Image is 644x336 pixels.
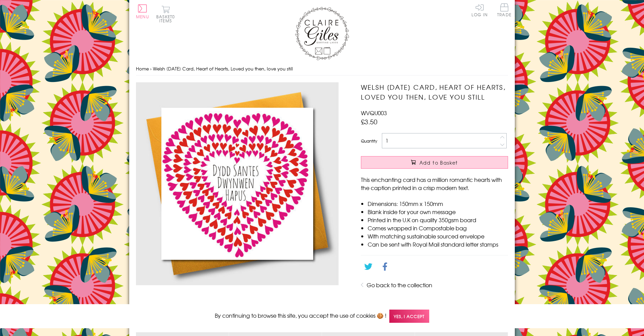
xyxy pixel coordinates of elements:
[497,3,511,18] a: Trade
[361,117,377,126] span: £3.50
[156,5,175,23] button: Basket0 items
[471,3,488,17] a: Log In
[159,14,175,24] span: 0 items
[361,82,508,102] h1: Welsh [DATE] Card, Heart of Hearts, Loved you then, love you still
[368,208,508,216] li: Blank inside for your own message
[136,62,508,76] nav: breadcrumbs
[150,65,152,72] span: ›
[136,65,149,72] a: Home
[497,3,511,17] span: Trade
[361,109,387,117] span: WVQU003
[136,14,149,20] span: Menu
[419,159,458,166] span: Add to Basket
[368,240,508,248] li: Can be sent with Royal Mail standard letter stamps
[136,82,339,285] img: Welsh Valentine's Day Card, Heart of Hearts, Loved you then, love you still
[361,156,508,169] button: Add to Basket
[367,281,432,289] a: Go back to the collection
[295,7,349,60] img: Claire Giles Greetings Cards
[389,310,429,323] span: Yes, I accept
[368,199,508,208] li: Dimensions: 150mm x 150mm
[361,138,377,144] label: Quantity
[361,175,508,192] p: This enchanting card has a million romantic hearts with the caption printed in a crisp modern text.
[368,232,508,240] li: With matching sustainable sourced envelope
[136,4,149,19] button: Menu
[368,224,508,232] li: Comes wrapped in Compostable bag
[153,65,293,72] span: Welsh [DATE] Card, Heart of Hearts, Loved you then, love you still
[368,216,508,224] li: Printed in the U.K on quality 350gsm board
